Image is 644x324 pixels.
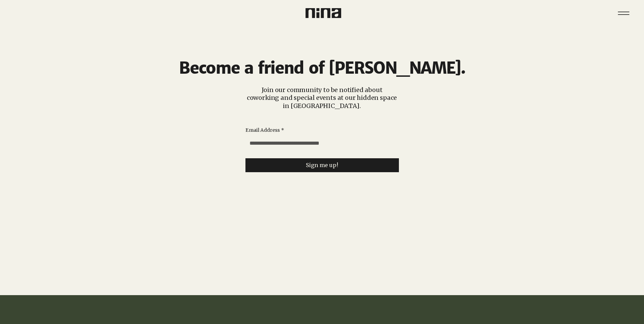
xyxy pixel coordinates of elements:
nav: Site [613,3,634,23]
input: Email Address [245,137,395,150]
button: Menu [613,3,634,23]
h3: Become a friend of [PERSON_NAME]. [156,59,489,78]
span: Sign me up! [306,162,338,168]
form: Newsletter Signup [245,127,399,172]
label: Email Address [245,127,284,134]
button: Sign me up! [245,158,399,172]
p: Join our community to be notified about coworking and special events at our hidden space in [GEOG... [245,86,399,110]
img: Nina Logo CMYK_Charcoal.png [306,8,341,18]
